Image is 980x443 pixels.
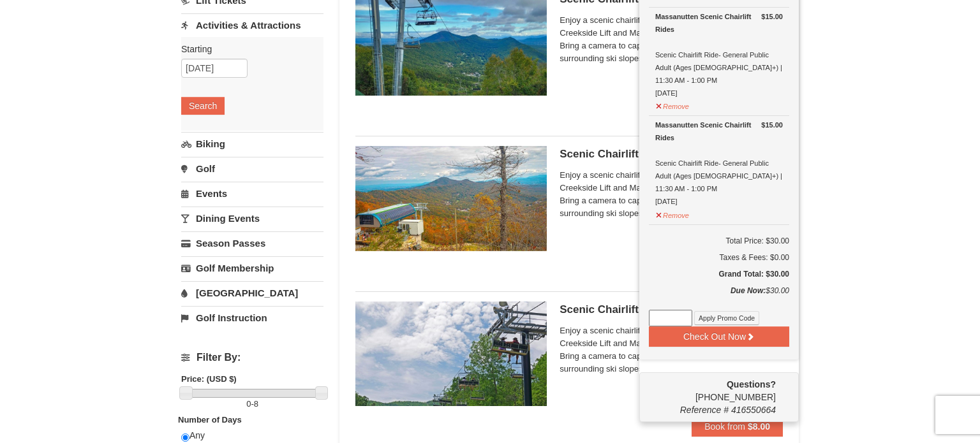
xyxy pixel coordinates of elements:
button: Apply Promo Code [694,311,759,325]
strong: $8.00 [748,421,770,432]
a: Events [181,182,323,205]
a: [GEOGRAPHIC_DATA] [181,281,323,305]
button: Remove [655,97,690,113]
span: Enjoy a scenic chairlift ride up Massanutten’s signature Creekside Lift and Massanutten's NEW Pea... [560,14,783,65]
h6: Total Price: $30.00 [649,235,789,247]
a: Dining Events [181,207,323,230]
span: 0 [246,399,251,409]
span: Reference # [680,405,729,415]
div: Scenic Chairlift Ride- General Public Adult (Ages [DEMOGRAPHIC_DATA]+) | 11:30 AM - 1:00 PM [DATE] [655,119,783,208]
div: Massanutten Scenic Chairlift Rides [655,119,783,144]
div: $30.00 [649,284,789,310]
strong: Number of Days [178,415,242,425]
a: Golf [181,157,323,180]
h5: Scenic Chairlift Ride | 1:00 PM - 2:30 PM [560,303,783,316]
a: Golf Instruction [181,306,323,330]
a: Biking [181,132,323,156]
button: Remove [655,206,690,222]
a: Activities & Attractions [181,13,323,37]
a: Golf Membership [181,256,323,280]
a: Season Passes [181,231,323,255]
h4: Filter By: [181,352,323,363]
label: - [181,398,323,410]
span: Enjoy a scenic chairlift ride up Massanutten’s signature Creekside Lift and Massanutten's NEW Pea... [560,324,783,375]
span: Enjoy a scenic chairlift ride up Massanutten’s signature Creekside Lift and Massanutten's NEW Pea... [560,169,783,220]
span: Book from [704,421,745,432]
span: 8 [254,399,258,409]
button: Search [181,97,225,115]
img: 24896431-13-a88f1aaf.jpg [355,146,547,251]
h5: Grand Total: $30.00 [649,268,789,280]
span: [PHONE_NUMBER] [649,378,776,402]
span: 416550664 [731,405,776,415]
strong: Questions? [727,379,776,389]
strong: $15.00 [761,10,783,23]
img: 24896431-9-664d1467.jpg [355,301,547,406]
div: Taxes & Fees: $0.00 [649,251,789,264]
label: Starting [181,43,314,55]
strong: Due Now: [731,286,766,295]
button: Book from $8.00 [692,416,783,437]
strong: $15.00 [761,119,783,131]
button: Check Out Now [649,326,789,347]
h5: Scenic Chairlift Ride | 11:30 AM - 1:00 PM [560,148,783,161]
strong: Price: (USD $) [181,374,237,384]
div: Massanutten Scenic Chairlift Rides [655,10,783,36]
div: Scenic Chairlift Ride- General Public Adult (Ages [DEMOGRAPHIC_DATA]+) | 11:30 AM - 1:00 PM [DATE] [655,10,783,99]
